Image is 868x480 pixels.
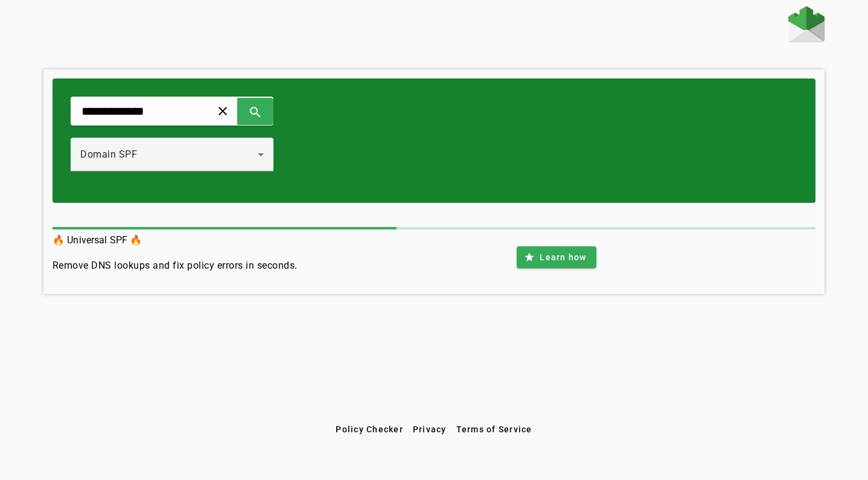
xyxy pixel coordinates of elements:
[53,232,298,249] h3: 🔥 Universal SPF 🔥
[452,418,537,440] button: Terms of Service
[336,424,403,434] span: Policy Checker
[331,418,408,440] button: Policy Checker
[80,149,137,160] span: Domain SPF
[456,424,532,434] span: Terms of Service
[53,258,298,273] h4: Remove DNS lookups and fix policy errors in seconds.
[788,6,825,45] a: Home
[517,246,596,268] button: Learn how
[540,251,586,263] span: Learn how
[788,6,825,42] img: Fraudmarc Logo
[413,424,447,434] span: Privacy
[408,418,452,440] button: Privacy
